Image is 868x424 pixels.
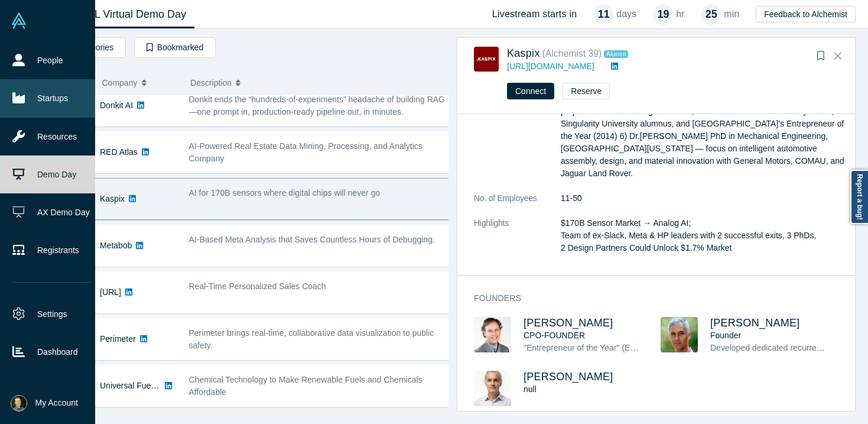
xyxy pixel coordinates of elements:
[561,217,847,254] p: $170B Sensor Market → Analog AI; Team of ex-Slack, Meta & HP leaders with 2 successful exits, 3 P...
[100,241,132,250] a: Metabob
[102,70,138,95] span: Company
[710,331,741,340] span: Founder
[507,83,554,99] button: Connect
[507,47,540,59] a: Kaspix
[102,70,178,95] button: Company
[653,4,674,25] div: 19
[11,12,27,29] img: Alchemist Vault Logo
[100,147,138,157] a: RED Atlas
[561,192,847,205] dd: 11-50
[524,371,613,383] a: [PERSON_NAME]
[701,4,721,25] div: 25
[100,381,203,390] a: Universal Fuel Technologies
[100,287,121,297] a: [URL]
[35,397,78,409] span: My Account
[134,37,216,58] button: Bookmarked
[710,317,800,329] a: [PERSON_NAME]
[474,192,561,217] dt: No. of Employees
[542,48,602,59] small: ( Alchemist 39 )
[11,395,78,412] button: My Account
[11,395,27,412] img: Ido Sarig's Account
[189,375,422,397] span: Chemical Technology to Make Renewable Fuels and Chemicals Affordable
[492,8,577,20] h4: Livestream starts in
[724,7,739,21] p: min
[593,4,614,25] div: 11
[100,101,133,110] a: Donkit AI
[189,141,422,163] span: AI-Powered Real Estate Data Mining, Processing, and Analytics Company
[474,47,499,72] img: Kaspix's Logo
[100,194,125,203] a: Kaspix
[189,328,434,350] span: Perimeter brings real-time, collaborative data visualization to public safety.
[50,1,194,28] a: Class XL Virtual Demo Day
[190,70,232,95] span: Description
[474,217,561,267] dt: Highlights
[189,281,326,291] span: Real-Time Personalized Sales Coach
[812,48,829,64] button: Bookmark
[563,83,610,99] button: Reserve
[474,371,511,406] img: Eduardo Izquierdo's Profile Image
[524,384,537,394] span: null
[524,317,613,329] a: [PERSON_NAME]
[189,235,435,244] span: AI-Based Meta Analysis that Saves Countless Hours of Debugging.
[189,188,381,198] span: AI for 170B sensors where digital chips will never go
[474,317,511,352] img: Andres Valdivieso's Profile Image
[756,6,856,22] button: Feedback to Alchemist
[190,70,440,95] button: Description
[189,95,445,116] span: Donkit ends the “hundreds-of-experiments” headache of building RAG—one prompt in, production-read...
[676,7,684,21] p: hr
[829,47,847,66] button: Close
[474,292,831,305] h3: Founders
[604,50,628,58] span: Alumni
[850,170,868,224] a: Report a bug!
[524,331,585,340] span: CPO-FOUNDER
[616,7,636,21] p: days
[100,334,136,344] a: Perimeter
[507,62,594,71] a: [URL][DOMAIN_NAME]
[661,317,698,352] img: Pablo Zegers's Profile Image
